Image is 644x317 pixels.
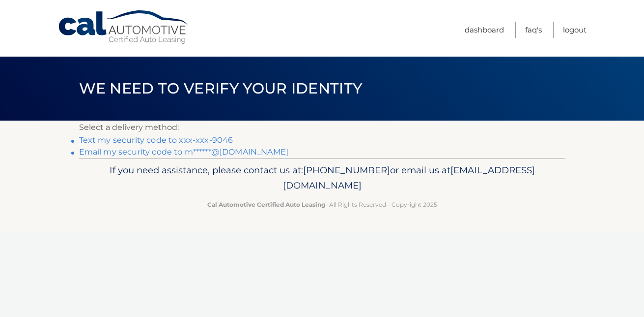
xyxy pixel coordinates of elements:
a: FAQ's [525,22,542,38]
strong: Cal Automotive Certified Auto Leasing [207,201,325,208]
p: - All Rights Reserved - Copyright 2025 [85,199,559,210]
a: Email my security code to m******@[DOMAIN_NAME] [79,147,289,157]
a: Dashboard [465,22,504,38]
span: We need to verify your identity [79,79,363,97]
a: Text my security code to xxx-xxx-9046 [79,135,233,145]
span: [PHONE_NUMBER] [303,164,390,176]
p: Select a delivery method: [79,121,565,134]
a: Cal Automotive [57,10,190,45]
a: Logout [563,22,587,38]
p: If you need assistance, please contact us at: or email us at [85,162,559,194]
